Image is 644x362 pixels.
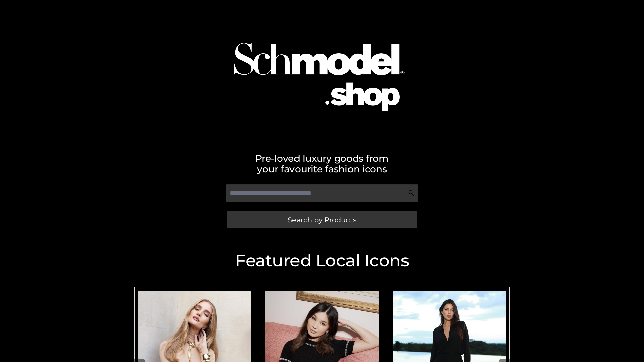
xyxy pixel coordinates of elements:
h2: Pre-loved luxury goods from your favourite fashion icons [131,153,513,174]
h2: Featured Local Icons​ [131,252,513,269]
span: Search by Products [288,216,356,223]
a: Search by Products [227,211,417,228]
img: Search Icon [408,190,415,196]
